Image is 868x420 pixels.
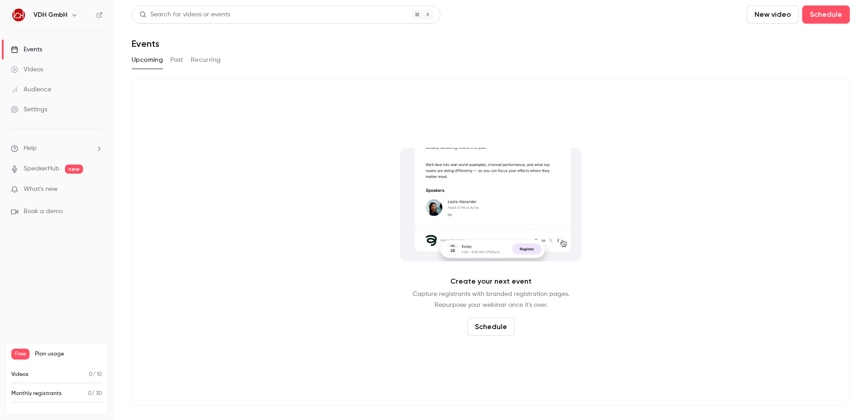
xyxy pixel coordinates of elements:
div: Audience [11,85,51,94]
button: Upcoming [132,53,163,67]
span: new [65,165,83,174]
a: SpeakerHub [24,164,59,174]
p: / 30 [88,390,102,398]
span: Plan usage [35,350,102,358]
li: help-dropdown-opener [11,144,103,153]
span: Help [24,144,37,153]
span: Free [11,349,30,360]
p: Create your next event [450,276,532,287]
div: Events [11,45,42,54]
span: 0 [89,372,93,377]
p: Monthly registrants [11,390,62,398]
div: Search for videos or events [139,10,230,20]
span: What's new [24,185,58,194]
button: Past [170,53,183,67]
span: 0 [88,391,92,396]
button: Schedule [802,5,850,24]
div: Settings [11,105,47,114]
h1: Events [132,38,159,49]
p: Capture registrants with branded registration pages. Repurpose your webinar once it's over. [413,289,569,310]
img: VDH GmbH [11,8,26,22]
span: Book a demo [24,207,63,216]
h6: VDH GmbH [34,10,67,20]
button: Recurring [191,53,221,67]
button: New video [747,5,799,24]
div: Videos [11,65,43,74]
p: / 10 [89,370,102,379]
iframe: Noticeable Trigger [92,185,103,194]
p: Videos [11,370,29,379]
button: Schedule [467,318,515,336]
